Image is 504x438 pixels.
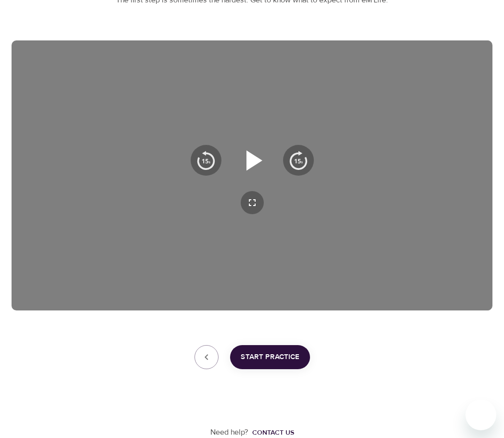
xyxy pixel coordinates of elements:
a: Contact us [248,428,294,438]
img: 15s_prev.svg [196,151,216,170]
span: Start Practice [241,351,299,363]
div: Contact us [252,428,294,438]
img: 15s_next.svg [289,151,308,170]
p: Need help? [210,427,248,438]
iframe: Button to launch messaging window [465,399,496,430]
button: Start Practice [230,345,310,369]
